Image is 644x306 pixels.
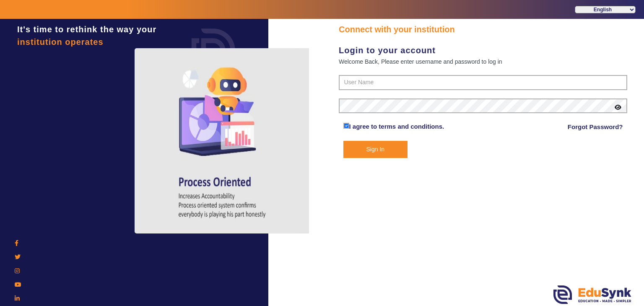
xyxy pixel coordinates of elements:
[339,75,627,90] input: User Name
[339,44,627,57] div: Login to your account
[568,122,623,132] a: Forgot Password?
[339,23,627,36] div: Connect with your institution
[349,123,444,130] a: I agree to terms and conditions.
[343,141,408,158] button: Sign In
[553,285,631,304] img: edusynk.png
[182,19,245,82] img: login.png
[135,48,311,233] img: login4.png
[339,57,627,67] div: Welcome Back, Please enter username and password to log in
[17,37,104,47] span: institution operates
[17,25,156,34] span: It's time to rethink the way your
